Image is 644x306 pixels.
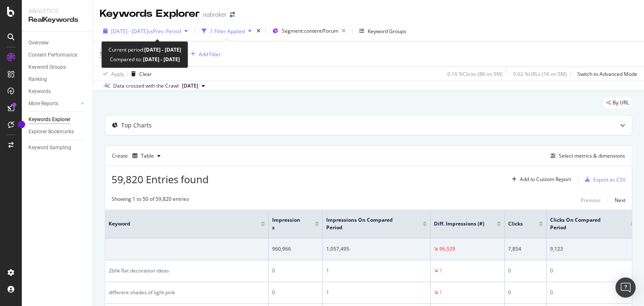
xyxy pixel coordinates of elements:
[581,195,601,205] button: Previous
[199,51,221,58] div: Add Filter
[29,75,47,84] div: Ranking
[613,100,629,105] span: By URL
[447,70,503,78] div: 0.16 % Clicks ( 8K on 5M )
[272,267,319,275] div: 0
[113,82,179,90] div: Data crossed with the Crawl
[615,197,626,204] div: Next
[326,216,410,231] span: Impressions On Compared Period
[29,115,87,124] a: Keywords Explorer
[29,87,51,96] div: Keywords
[29,99,78,108] a: More Reports
[187,49,221,59] button: Add Filter
[110,54,180,64] div: Compared to:
[29,63,87,72] a: Keyword Groups
[29,75,87,84] a: Ranking
[109,267,265,275] div: 2bhk flat decoration ideas
[111,70,124,78] div: Apply
[508,220,526,228] span: Clicks
[255,27,262,35] div: times
[29,39,49,47] div: Overview
[141,153,154,158] div: Table
[547,151,625,161] button: Select metrics & dimensions
[29,87,87,96] a: Keywords
[434,220,484,228] span: Diff. Impressions (#)
[272,289,319,296] div: 0
[326,245,427,253] div: 1,057,495
[182,82,198,90] span: 2025 Aug. 4th
[111,28,148,35] span: [DATE] - [DATE]
[18,121,25,128] div: Tooltip anchor
[272,216,302,231] span: Impressions
[29,15,86,25] div: RealKeywords
[203,10,226,19] div: nobroker
[550,216,618,231] span: Clicks On Compared Period
[100,24,191,38] button: [DATE] - [DATE]vsPrev. Period
[282,27,338,34] span: Segment: content/Forum
[508,267,543,275] div: 0
[29,7,86,15] div: Analytics
[112,172,209,186] span: 59,820 Entries found
[29,51,87,60] a: Content Performance
[109,45,181,54] div: Current period:
[559,152,625,159] div: Select metrics & dimensions
[508,245,543,253] div: 7,854
[603,97,632,109] div: legacy label
[109,289,265,296] div: different shades of light pink
[513,70,567,78] div: 0.02 % URLs ( 1K on 5M )
[615,277,636,298] div: Open Intercom Messenger
[550,289,634,296] div: 0
[439,289,442,296] div: 1
[144,46,181,53] b: [DATE] - [DATE]
[326,267,427,275] div: 1
[112,195,189,205] div: Showing 1 to 50 of 59,820 entries
[593,176,626,183] div: Export as CSV
[109,220,248,228] span: Keyword
[29,115,70,124] div: Keywords Explorer
[581,197,601,204] div: Previous
[230,12,235,18] div: arrow-right-arrow-left
[100,50,122,57] span: Sitemaps
[148,28,181,35] span: vs Prev. Period
[29,143,87,152] a: Keyword Sampling
[198,24,255,38] button: 1 Filter Applied
[29,99,58,108] div: More Reports
[29,51,77,60] div: Content Performance
[550,245,634,253] div: 9,123
[615,195,626,205] button: Next
[129,149,164,163] button: Table
[29,39,87,47] a: Overview
[142,56,180,63] b: [DATE] - [DATE]
[29,127,87,136] a: Explorer Bookmarks
[577,70,637,78] div: Switch to Advanced Mode
[326,289,427,296] div: 1
[509,173,571,186] button: Add to Custom Report
[439,245,455,253] div: 96,529
[100,67,124,80] button: Apply
[439,267,442,275] div: 1
[128,67,152,80] button: Clear
[121,121,152,130] div: Top Charts
[139,70,152,78] div: Clear
[112,149,164,163] div: Create
[574,67,637,80] button: Switch to Advanced Mode
[29,143,71,152] div: Keyword Sampling
[508,289,543,296] div: 0
[582,173,626,186] button: Export as CSV
[272,245,319,253] div: 960,966
[356,24,410,38] button: Keyword Groups
[210,28,245,35] div: 1 Filter Applied
[550,267,634,275] div: 0
[269,24,349,38] button: Segment:content/Forum
[29,127,74,136] div: Explorer Bookmarks
[29,63,66,72] div: Keyword Groups
[100,7,200,21] div: Keywords Explorer
[179,81,208,91] button: [DATE]
[520,177,571,182] div: Add to Custom Report
[368,28,406,35] div: Keyword Groups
